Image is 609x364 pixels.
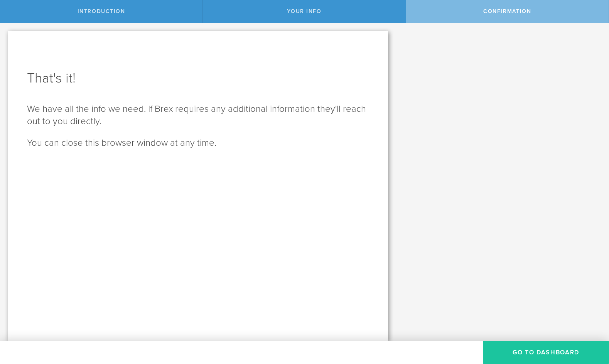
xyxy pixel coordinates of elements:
button: Go to Dashboard [483,341,609,364]
p: You can close this browser window at any time. [27,137,369,149]
span: Your Info [287,8,321,15]
span: Confirmation [483,8,531,15]
span: Introduction [78,8,125,15]
h1: That's it! [27,69,369,88]
p: We have all the info we need. If Brex requires any additional information they'll reach out to yo... [27,103,369,128]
